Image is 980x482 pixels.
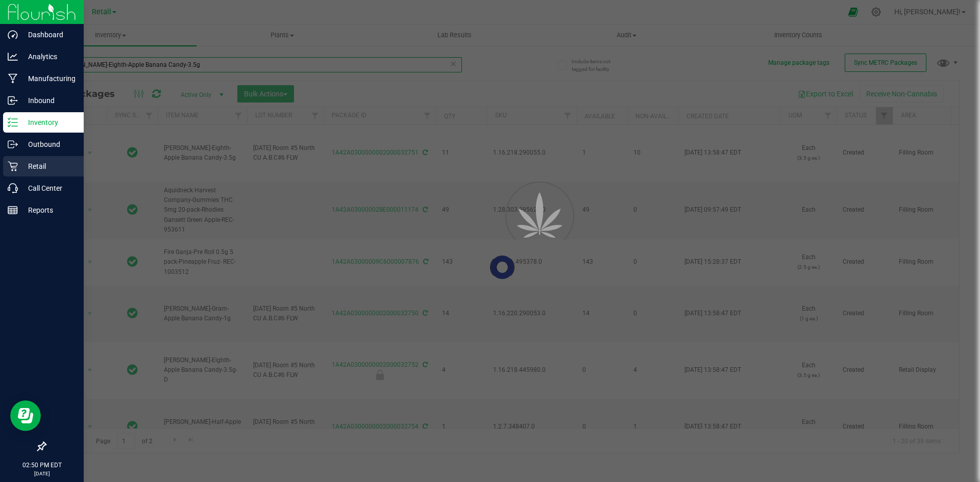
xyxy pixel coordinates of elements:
[8,183,18,193] inline-svg: Call Center
[8,161,18,171] inline-svg: Retail
[8,117,18,128] inline-svg: Inventory
[8,205,18,215] inline-svg: Reports
[10,400,41,431] iframe: Resource center
[8,30,18,40] inline-svg: Dashboard
[18,182,79,194] p: Call Center
[5,461,79,470] p: 02:50 PM EDT
[8,139,18,149] inline-svg: Outbound
[8,52,18,62] inline-svg: Analytics
[8,95,18,106] inline-svg: Inbound
[18,116,79,129] p: Inventory
[18,72,79,85] p: Manufacturing
[18,160,79,172] p: Retail
[5,470,79,477] p: [DATE]
[18,50,79,63] p: Analytics
[8,73,18,84] inline-svg: Manufacturing
[18,94,79,107] p: Inbound
[18,29,79,41] p: Dashboard
[18,204,79,216] p: Reports
[18,138,79,150] p: Outbound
